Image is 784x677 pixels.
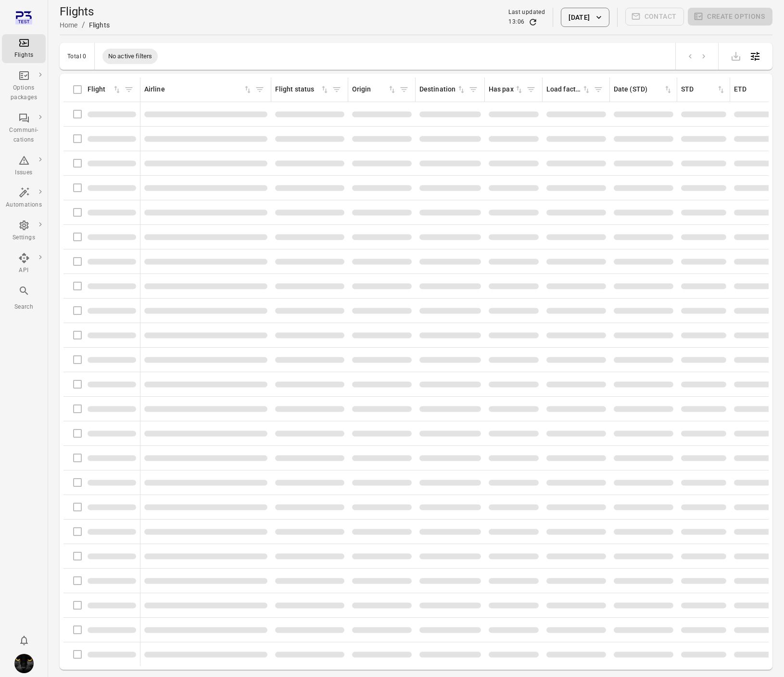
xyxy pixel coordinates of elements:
div: API [6,266,42,275]
nav: Breadcrumbs [60,19,110,31]
span: No active filters [102,52,158,61]
a: Settings [2,217,46,246]
span: Please make a selection to create communications [625,8,684,27]
div: Total 0 [67,53,87,60]
span: Please make a selection to export [726,51,746,60]
div: Options packages [6,83,42,103]
span: Filter by load factor [591,82,606,97]
div: Issues [6,168,42,178]
div: Sort by destination in ascending order [419,84,466,95]
a: Communi-cations [2,109,46,148]
div: Last updated [508,8,545,17]
div: Sort by load factor in ascending order [546,84,591,95]
div: Sort by date (STD) in ascending order [614,84,673,95]
span: Please make a selection to create an option package [688,8,772,27]
a: API [2,249,46,278]
div: Sort by has pax in ascending order [489,84,524,95]
button: [DATE] [561,8,609,27]
div: Search [6,302,42,312]
button: Notifications [14,631,34,650]
a: Automations [2,184,46,213]
button: Iris [11,650,38,677]
a: Home [60,21,78,29]
div: Sort by STD in ascending order [681,84,726,95]
span: Filter by origin [397,82,411,97]
a: Flights [2,34,46,63]
span: Filter by destination [466,82,481,97]
h1: Flights [60,4,110,19]
button: Search [2,282,46,314]
span: Filter by has pax [524,82,538,97]
div: Automations [6,200,42,210]
button: Open table configuration [746,47,765,66]
div: 13:06 [508,17,524,27]
div: Sort by airline in ascending order [144,84,253,95]
div: Sort by flight in ascending order [88,84,122,95]
span: Filter by airline [253,82,267,97]
div: Sort by flight status in ascending order [275,84,329,95]
img: images [14,654,34,673]
nav: pagination navigation [683,50,710,63]
span: Filter by flight [122,82,136,97]
a: Options packages [2,67,46,105]
span: Filter by flight status [329,82,344,97]
div: Flights [6,51,42,60]
div: Sort by ETD in ascending order [734,84,779,95]
div: Flights [89,20,110,30]
button: Refresh data [528,17,538,27]
li: / [82,19,85,31]
div: Settings [6,233,42,243]
a: Issues [2,152,46,181]
div: Communi-cations [6,126,42,145]
div: Sort by origin in ascending order [352,84,397,95]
